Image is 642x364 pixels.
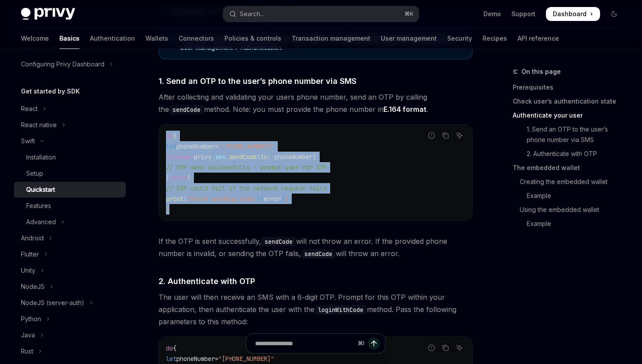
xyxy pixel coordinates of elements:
[90,28,135,49] a: Authentication
[159,291,473,328] span: The user will then receive an SMS with a 6-digit OTP. Prompt for this OTP within your application...
[166,195,183,203] span: print
[518,28,559,49] a: API reference
[447,28,472,49] a: Security
[21,298,84,308] div: NodeJS (server-auth)
[166,205,169,213] span: }
[314,305,367,315] code: loginWithCode
[21,59,104,69] div: Configuring Privy Dashboard
[426,130,437,141] button: Report incorrect code
[292,28,370,49] a: Transaction management
[159,235,473,260] span: If the OTP is sent successfully, will not throw an error. If the provided phone number is invalid...
[14,311,126,327] button: Toggle Python section
[607,7,621,21] button: Toggle dark mode
[281,195,285,203] span: )
[285,195,288,203] span: )
[511,10,535,18] a: Support
[14,295,126,311] button: Toggle NodeJS (server-auth) section
[14,343,126,359] button: Toggle Rust section
[261,237,296,246] code: sendCode
[14,117,126,133] button: Toggle React native section
[14,198,126,214] a: Features
[194,153,215,161] span: privy.
[513,147,628,161] a: 2. Authenticate with OTP
[215,142,218,150] span: =
[301,249,336,259] code: sendCode
[224,28,281,49] a: Policies & controls
[166,174,169,182] span: }
[383,105,426,114] a: E.164 format
[14,149,126,165] a: Installation
[440,130,451,141] button: Copy the contents from the code block
[21,233,44,243] div: Android
[21,8,75,20] img: dark logo
[513,203,628,217] a: Using the embedded wallet
[218,142,274,150] span: "[PHONE_NUMBER]"
[553,10,587,18] span: Dashboard
[404,10,414,17] span: ⌘ K
[223,6,418,22] button: Open search
[264,195,281,203] span: error
[169,105,204,114] code: sendCode
[255,334,354,353] input: Ask a question...
[267,153,316,161] span: : phoneNumber)
[14,101,126,117] button: Toggle React section
[187,195,257,203] span: "Error sending code:
[257,153,260,161] span: (
[166,142,176,150] span: let
[260,153,267,161] span: to
[21,249,39,260] div: Flutter
[21,346,33,357] div: Rust
[240,9,264,19] div: Search...
[483,28,507,49] a: Recipes
[166,132,173,140] span: do
[159,75,356,87] span: 1. Send an OTP to the user’s phone number via SMS
[21,281,45,292] div: NodeJS
[513,161,628,175] a: The embedded wallet
[21,120,57,130] div: React native
[229,153,257,161] span: sendCode
[26,201,51,211] div: Features
[21,330,35,340] div: Java
[159,275,255,287] span: 2. Authenticate with OTP
[26,152,56,163] div: Installation
[14,182,126,198] a: Quickstart
[21,28,49,49] a: Welcome
[26,217,56,227] div: Advanced
[59,28,79,49] a: Basics
[215,153,225,161] span: sms
[14,133,126,149] button: Toggle Swift section
[513,217,628,231] a: Example
[521,66,561,77] span: On this page
[381,28,437,49] a: User management
[513,108,628,122] a: Authenticate your user
[183,195,187,203] span: (
[159,91,473,115] span: After collecting and validating your users phone number, send an OTP by calling the method. Note:...
[14,56,126,72] button: Toggle Configuring Privy Dashboard section
[14,263,126,278] button: Toggle Unity section
[14,279,126,295] button: Toggle NodeJS section
[21,86,80,97] h5: Get started by SDK
[14,230,126,246] button: Toggle Android section
[21,265,35,276] div: Unity
[21,104,38,114] div: React
[513,175,628,189] a: Creating the embedded wallet
[454,130,465,141] button: Ask AI
[26,184,55,195] div: Quickstart
[176,142,215,150] span: phoneNumber
[14,327,126,343] button: Toggle Java section
[513,122,628,147] a: 1. Send an OTP to the user’s phone number via SMS
[14,214,126,230] button: Toggle Advanced section
[513,80,628,94] a: Prerequisites
[166,184,327,192] span: // OTP could fail if the network request fails
[166,163,327,171] span: // OTP sent successfully - prompt user for OTP
[173,132,176,140] span: {
[145,28,168,49] a: Wallets
[225,153,229,161] span: .
[368,337,380,350] button: Send message
[14,166,126,181] a: Setup
[176,153,194,161] span: await
[166,153,176,161] span: try
[179,28,214,49] a: Connectors
[169,174,187,182] span: catch
[26,168,43,179] div: Setup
